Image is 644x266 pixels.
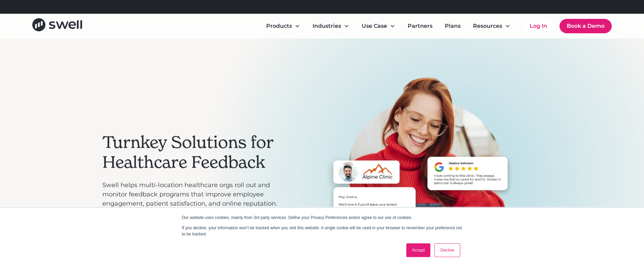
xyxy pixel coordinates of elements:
div: Industries [307,19,355,33]
div: Products [261,19,306,33]
a: home [32,18,82,34]
div: Use Case [362,22,387,30]
p: Our website uses cookies, mainly from 3rd party services. Define your Privacy Preferences and/or ... [182,215,462,221]
a: Plans [439,19,466,33]
div: Industries [313,22,341,30]
div: Use Case [356,19,401,33]
a: Accept [406,243,431,257]
div: Resources [473,22,502,30]
p: If you decline, your information won’t be tracked when you visit this website. A single cookie wi... [182,225,462,237]
h2: Turnkey Solutions for Healthcare Feedback [102,132,288,172]
a: Partners [402,19,438,33]
div: Products [266,22,292,30]
a: Log In [523,19,554,33]
a: Decline [434,243,460,257]
p: Swell helps multi-location healthcare orgs roll out and monitor feedback programs that improve em... [102,181,288,208]
a: Book a Demo [560,19,612,33]
div: Resources [467,19,516,33]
